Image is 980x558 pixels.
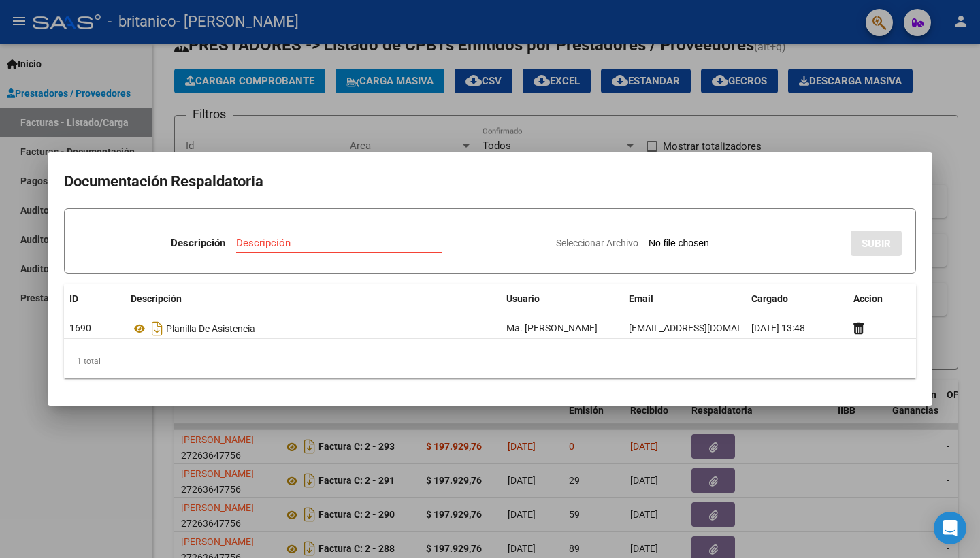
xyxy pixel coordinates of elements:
datatable-header-cell: Cargado [746,284,848,314]
button: SUBIR [851,231,902,256]
datatable-header-cell: Accion [848,284,916,314]
datatable-header-cell: Email [623,284,746,314]
span: Descripción [131,293,182,304]
span: Seleccionar Archivo [556,237,638,248]
span: Email [629,293,653,304]
div: Planilla De Asistencia [131,318,495,340]
span: Usuario [506,293,540,304]
span: Accion [853,293,883,304]
span: Cargado [751,293,788,304]
datatable-header-cell: Descripción [125,284,501,314]
h2: Documentación Respaldatoria [64,169,916,195]
datatable-header-cell: ID [64,284,125,314]
span: [DATE] 13:48 [751,323,805,333]
datatable-header-cell: Usuario [501,284,623,314]
i: Descargar documento [148,318,166,340]
div: 1 total [64,344,916,378]
span: 1690 [69,323,91,333]
p: Descripción [171,235,225,251]
span: ID [69,293,78,304]
span: Ma. [PERSON_NAME] [506,323,598,333]
span: SUBIR [862,237,891,250]
div: Open Intercom Messenger [934,512,966,544]
span: [EMAIL_ADDRESS][DOMAIN_NAME] [629,323,780,333]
